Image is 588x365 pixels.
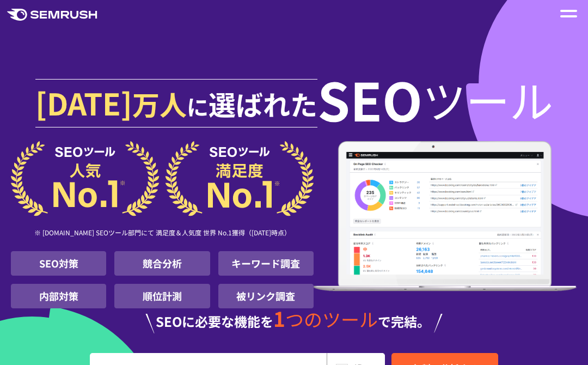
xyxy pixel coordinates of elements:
div: ※ [DOMAIN_NAME] SEOツール部門にて 満足度＆人気度 世界 No.1獲得（[DATE]時点） [11,216,314,251]
li: キーワード調査 [218,251,314,276]
span: に [187,90,209,122]
span: 万人 [132,84,187,123]
span: [DATE] [35,81,132,124]
span: 1 [273,303,285,333]
span: ツール [422,77,553,121]
li: 内部対策 [11,284,106,308]
li: SEO対策 [11,251,106,276]
span: で完結。 [378,312,430,331]
li: 順位計測 [114,284,210,308]
li: 競合分析 [114,251,210,276]
span: つのツール [285,306,378,332]
li: 被リンク調査 [218,284,314,308]
div: SEOに必要な機能を [11,308,577,333]
span: SEO [317,77,422,121]
span: 選ばれた [209,84,317,123]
